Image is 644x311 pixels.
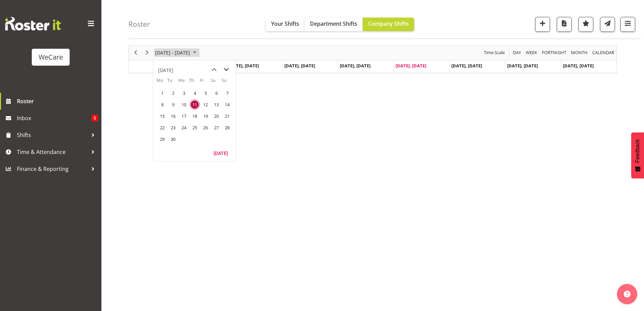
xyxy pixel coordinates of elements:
[211,88,221,98] span: Saturday, September 6, 2025
[179,111,189,121] span: Wednesday, September 17, 2025
[271,20,299,27] span: Your Shifts
[157,77,167,87] th: Mo
[305,18,363,31] button: Department Shifts
[631,132,644,178] button: Feedback - Show survey
[200,88,211,98] span: Friday, September 5, 2025
[158,64,173,77] div: title
[211,99,221,110] span: Saturday, September 13, 2025
[157,123,167,133] span: Monday, September 22, 2025
[222,88,232,98] span: Sunday, September 7, 2025
[39,52,63,62] div: WeCare
[153,46,200,60] div: September 08 - 14, 2025
[507,63,538,69] span: [DATE], [DATE]
[157,134,167,144] span: Monday, September 29, 2025
[17,96,98,106] span: Roster
[451,63,482,69] span: [DATE], [DATE]
[211,111,221,121] span: Saturday, September 20, 2025
[128,20,150,28] h4: Roster
[168,111,178,121] span: Tuesday, September 16, 2025
[17,164,88,174] span: Finance & Reporting
[578,17,593,32] button: Highlight an important date within the roster.
[200,99,211,110] span: Friday, September 12, 2025
[200,123,211,133] span: Friday, September 26, 2025
[222,123,232,133] span: Sunday, September 28, 2025
[211,77,221,87] th: Sa
[190,111,200,121] span: Thursday, September 18, 2025
[168,123,178,133] span: Tuesday, September 23, 2025
[591,48,616,57] button: Month
[178,77,189,87] th: We
[266,18,305,31] button: Your Shifts
[131,48,140,57] button: Previous
[396,63,426,69] span: [DATE], [DATE]
[200,111,211,121] span: Friday, September 19, 2025
[600,17,615,32] button: Send a list of all shifts for the selected filtered period to all rostered employees.
[190,88,200,98] span: Thursday, September 4, 2025
[483,48,506,57] button: Time Scale
[535,17,550,32] button: Add a new shift
[200,77,211,87] th: Fr
[222,99,232,110] span: Sunday, September 14, 2025
[222,111,232,121] span: Sunday, September 21, 2025
[157,111,167,121] span: Monday, September 15, 2025
[221,77,232,87] th: Su
[189,77,200,87] th: Th
[228,63,259,69] span: [DATE], [DATE]
[570,48,589,57] button: Timeline Month
[525,48,538,57] span: Week
[340,63,371,69] span: [DATE], [DATE]
[483,48,505,57] span: Time Scale
[157,99,167,110] span: Monday, September 8, 2025
[154,48,191,57] span: [DATE] - [DATE]
[168,99,178,110] span: Tuesday, September 9, 2025
[512,48,522,57] button: Timeline Day
[179,123,189,133] span: Wednesday, September 24, 2025
[17,113,92,123] span: Inbox
[143,48,152,57] button: Next
[154,48,199,57] button: September 2025
[512,48,522,57] span: Day
[541,48,568,57] button: Fortnight
[220,64,232,76] button: next month
[525,48,539,57] button: Timeline Week
[310,20,357,27] span: Department Shifts
[168,88,178,98] span: Tuesday, September 2, 2025
[92,115,98,121] span: 5
[635,139,641,163] span: Feedback
[624,291,630,297] img: help-xxl-2.png
[128,45,617,73] div: Timeline Week of September 11, 2025
[570,48,588,57] span: Month
[5,17,61,30] img: Rosterit website logo
[168,134,178,144] span: Tuesday, September 30, 2025
[620,17,635,32] button: Filter Shifts
[189,99,200,110] td: Thursday, September 11, 2025
[190,99,200,110] span: Thursday, September 11, 2025
[541,48,567,57] span: Fortnight
[141,46,153,60] div: next period
[17,130,88,140] span: Shifts
[209,148,232,158] button: Today
[17,147,88,157] span: Time & Attendance
[211,123,221,133] span: Saturday, September 27, 2025
[363,18,414,31] button: Company Shifts
[157,88,167,98] span: Monday, September 1, 2025
[130,46,141,60] div: previous period
[190,123,200,133] span: Thursday, September 25, 2025
[179,99,189,110] span: Wednesday, September 10, 2025
[557,17,572,32] button: Download a PDF of the roster according to the set date range.
[563,63,594,69] span: [DATE], [DATE]
[208,64,220,76] button: previous month
[284,63,315,69] span: [DATE], [DATE]
[592,48,615,57] span: calendar
[179,88,189,98] span: Wednesday, September 3, 2025
[167,77,178,87] th: Tu
[368,20,409,27] span: Company Shifts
